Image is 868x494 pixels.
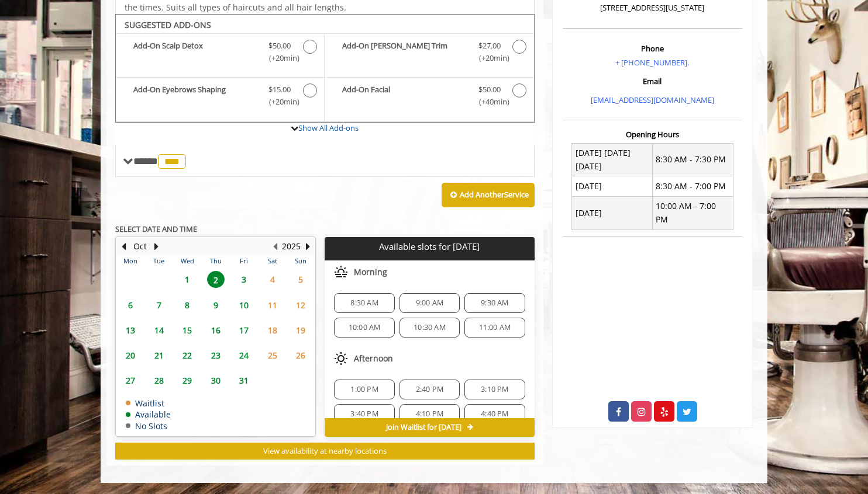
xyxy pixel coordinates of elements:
[615,57,689,68] a: + [PHONE_NUMBER].
[354,354,393,363] span: Afternoon
[173,318,201,343] td: Select day15
[201,292,229,317] td: Select day9
[464,380,525,399] div: 3:10 PM
[330,40,528,67] label: Add-On Beard Trim
[178,271,196,288] span: 1
[566,77,739,85] h3: Email
[115,14,535,123] div: The Made Man Master Haircut Add-onS
[479,323,511,332] span: 11:00 AM
[472,96,507,108] span: (+40min )
[116,368,144,393] td: Select day27
[173,255,201,267] th: Wed
[350,298,378,308] span: 8:30 AM
[287,343,315,368] td: Select day26
[116,255,144,267] th: Mon
[287,255,315,267] th: Sun
[230,368,258,393] td: Select day31
[230,267,258,292] td: Select day3
[173,368,201,393] td: Select day29
[282,240,301,253] button: 2025
[414,323,446,332] span: 10:30 AM
[287,267,315,292] td: Select day5
[652,143,733,176] td: 8:30 AM - 7:30 PM
[478,40,501,52] span: $27.00
[287,318,315,343] td: Select day19
[178,347,196,364] span: 22
[416,298,443,308] span: 9:00 AM
[126,410,171,419] td: Available
[122,84,318,111] label: Add-On Eyebrows Shaping
[150,322,168,339] span: 14
[472,52,507,64] span: (+20min )
[230,318,258,343] td: Select day17
[151,240,161,253] button: Next Month
[258,255,286,267] th: Sat
[126,422,171,430] td: No Slots
[460,189,529,200] b: Add Another Service
[334,265,348,279] img: morning slots
[464,293,525,313] div: 9:30 AM
[144,343,173,368] td: Select day21
[201,267,229,292] td: Select day2
[264,322,281,339] span: 18
[258,267,286,292] td: Select day4
[144,318,173,343] td: Select day14
[178,297,196,314] span: 8
[119,240,128,253] button: Previous Month
[230,292,258,317] td: Select day10
[258,292,286,317] td: Select day11
[115,443,535,460] button: View availability at nearby locations
[386,423,461,432] span: Join Waitlist for [DATE]
[201,255,229,267] th: Thu
[416,409,443,419] span: 4:10 PM
[342,84,466,108] b: Add-On Facial
[652,176,733,196] td: 8:30 AM - 7:00 PM
[207,271,225,288] span: 2
[115,224,197,234] b: SELECT DATE AND TIME
[287,292,315,317] td: Select day12
[235,372,253,389] span: 31
[481,409,508,419] span: 4:40 PM
[201,368,229,393] td: Select day30
[150,372,168,389] span: 28
[178,322,196,339] span: 15
[566,44,739,53] h3: Phone
[201,343,229,368] td: Select day23
[144,255,173,267] th: Tue
[133,84,257,108] b: Add-On Eyebrows Shaping
[350,409,378,419] span: 3:40 PM
[207,297,225,314] span: 9
[566,2,739,14] p: [STREET_ADDRESS][US_STATE]
[264,271,281,288] span: 4
[122,347,139,364] span: 20
[122,40,318,67] label: Add-On Scalp Detox
[150,347,168,364] span: 21
[268,84,291,96] span: $15.00
[292,322,309,339] span: 19
[122,372,139,389] span: 27
[270,240,280,253] button: Previous Year
[207,322,225,339] span: 16
[481,385,508,394] span: 3:10 PM
[292,297,309,314] span: 12
[230,255,258,267] th: Fri
[330,84,528,111] label: Add-On Facial
[298,123,359,133] a: Show All Add-ons
[481,298,508,308] span: 9:30 AM
[563,130,742,138] h3: Opening Hours
[334,318,394,338] div: 10:00 AM
[572,196,653,229] td: [DATE]
[399,380,460,399] div: 2:40 PM
[350,385,378,394] span: 1:00 PM
[173,343,201,368] td: Select day22
[334,380,394,399] div: 1:00 PM
[292,271,309,288] span: 5
[303,240,312,253] button: Next Year
[258,343,286,368] td: Select day25
[464,318,525,338] div: 11:00 AM
[173,292,201,317] td: Select day8
[173,267,201,292] td: Select day1
[342,40,466,64] b: Add-On [PERSON_NAME] Trim
[133,240,147,253] button: Oct
[349,323,381,332] span: 10:00 AM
